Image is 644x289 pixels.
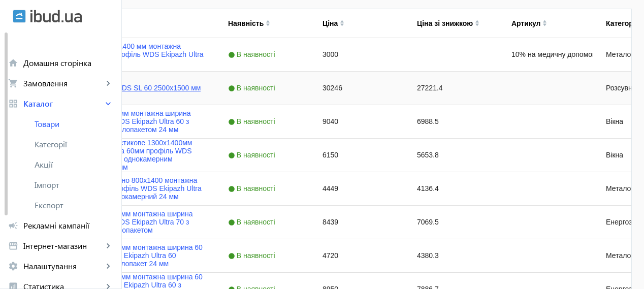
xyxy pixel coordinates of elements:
[8,241,18,251] mat-icon: storefront
[228,151,278,159] span: В наявності
[35,200,113,210] span: Експорт
[228,19,264,27] div: Наявність
[103,241,113,251] mat-icon: keyboard_arrow_right
[103,261,113,271] mat-icon: keyboard_arrow_right
[405,239,499,272] div: 4380.3
[405,139,499,172] div: 5653.8
[228,117,278,125] span: В наявності
[266,23,270,26] img: arrow-down.svg
[23,261,103,271] span: Налаштування
[8,261,18,271] mat-icon: settings
[310,206,405,239] div: 8439
[542,20,547,23] img: arrow-up.svg
[323,19,338,27] div: Ціна
[8,99,18,109] mat-icon: grid_view
[499,38,594,71] div: 10% на медичну допомогу пораненим
[23,220,113,231] span: Рекламні кампанії
[65,42,204,67] a: Вікно глухе 700х1400 мм монтажна ширина 60 мм профіль WDS Ekipazh Ultra 60
[310,105,405,138] div: 9040
[511,19,540,27] div: Артикул
[103,78,113,88] mat-icon: keyboard_arrow_right
[228,50,278,58] span: В наявності
[310,172,405,205] div: 4449
[8,78,18,88] mat-icon: shopping_cart
[475,20,479,23] img: arrow-up.svg
[340,20,344,23] img: arrow-up.svg
[35,159,113,170] span: Акції
[417,19,473,27] div: Ціна зі знижкою
[23,58,113,68] span: Домашня сторінка
[542,23,547,26] img: arrow-down.svg
[65,243,204,268] a: Вікно 1000x1200 мм монтажна ширина 60 мм профіль WDS Ekipazh Ultra 60 однокамерний склопакет 24 мм
[475,23,479,26] img: arrow-down.svg
[606,19,639,27] div: Категорія
[310,72,405,105] div: 30246
[103,99,113,109] mat-icon: keyboard_arrow_right
[65,109,204,134] a: Вікно 1760x1350мм монтажна ширина 60мм профіль WDS Ekipazh Ultra 60 з однокамерним склопакетом 24 мм
[310,139,405,172] div: 6150
[23,241,103,251] span: Інтернет-магазин
[23,78,103,88] span: Замовлення
[35,119,113,129] span: Товари
[405,172,499,205] div: 4136.4
[23,99,103,109] span: Каталог
[65,84,201,92] a: Розсувне вікно WDS SL 60 2500х1500 мм
[228,218,278,226] span: В наявності
[30,10,82,23] img: ibud_text.svg
[405,206,499,239] div: 7069.5
[405,72,499,105] div: 27221.4
[8,220,18,231] mat-icon: campaign
[8,58,18,68] mat-icon: home
[13,10,26,23] img: ibud.svg
[228,251,278,260] span: В наявності
[35,139,113,149] span: Категорії
[340,23,344,26] img: arrow-down.svg
[65,139,204,171] a: Вікно металопластикове 1300x1400мм монтажна ширина 60мм профіль WDS Ekipazh Ultra 60 з однокамерн...
[405,105,499,138] div: 6988.5
[310,239,405,272] div: 4720
[228,184,278,192] span: В наявності
[266,20,270,23] img: arrow-up.svg
[65,210,204,234] a: Вікно 1300x1400 мм монтажна ширина 70мм профіль WDS Ekipazh Ultra 70 з двокамерним склопакетом
[310,38,405,71] div: 3000
[228,84,278,92] span: В наявності
[65,176,204,201] a: Одностулкове вікно 800x1400 монтажна ширина 60мм профіль WDS Ekipazh Ultra 60 склопакет однокамер...
[35,180,113,190] span: Імпорт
